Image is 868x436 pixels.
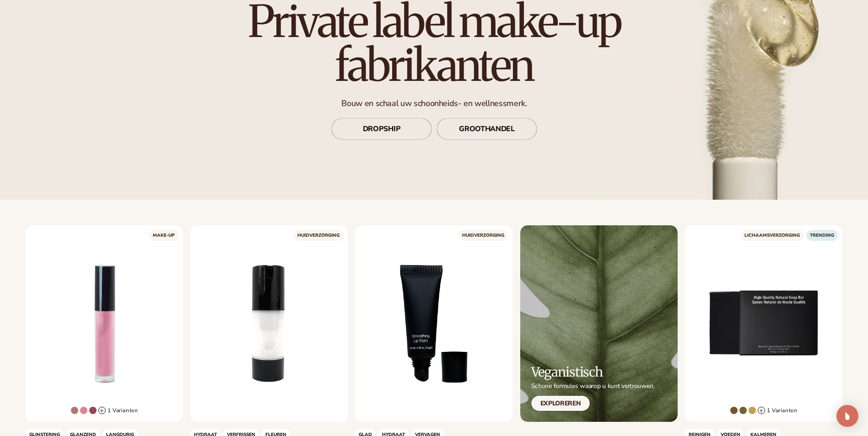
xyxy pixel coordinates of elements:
[531,396,590,411] a: Exploreren
[331,118,432,140] a: DROPSHIP
[836,405,858,427] div: Intercom Messenger openen
[231,98,638,109] p: Bouw en schaal uw schoonheids- en wellnessmerk.
[531,382,655,390] p: Schone formules waarop u kunt vertrouwen.
[531,365,655,379] h2: Veganistisch
[437,118,537,140] a: GROOTHANDEL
